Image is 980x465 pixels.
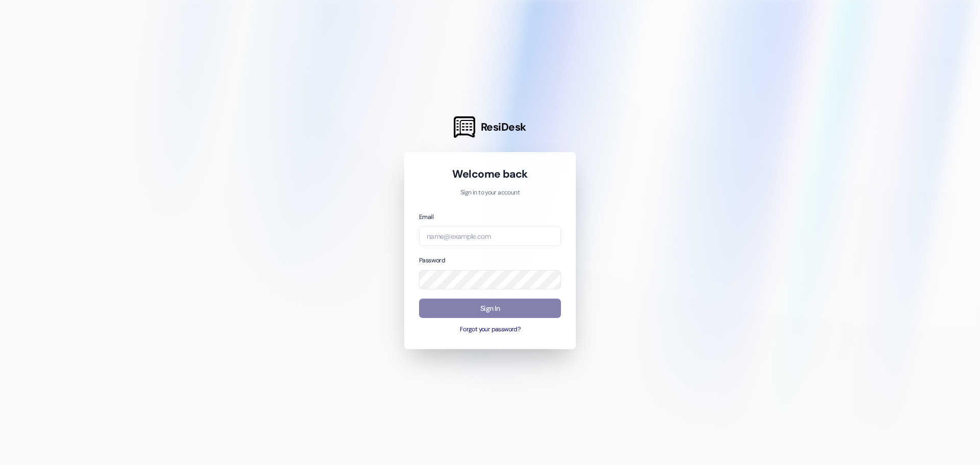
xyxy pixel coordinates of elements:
img: ResiDesk Logo [454,116,475,138]
input: name@example.com [419,226,561,246]
label: Password [419,256,445,264]
span: ResiDesk [481,120,526,134]
button: Sign In [419,299,561,319]
label: Email [419,213,433,221]
button: Forgot your password? [419,325,561,334]
h1: Welcome back [419,167,561,181]
p: Sign in to your account [419,188,561,198]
